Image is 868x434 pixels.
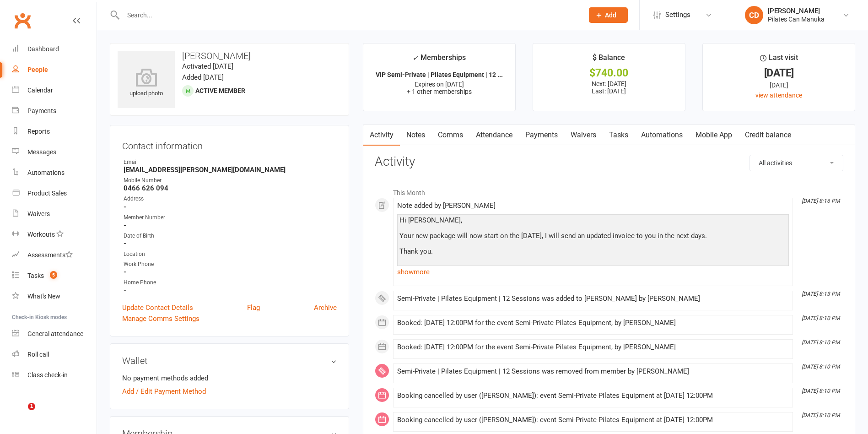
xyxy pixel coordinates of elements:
[12,286,97,307] a: What's New
[122,313,199,324] a: Manage Comms Settings
[182,73,224,81] time: Added [DATE]
[27,107,56,114] div: Payments
[12,163,97,183] a: Automations
[605,11,616,19] span: Add
[120,9,577,22] input: Search...
[12,121,97,142] a: Reports
[689,125,739,146] a: Mobile App
[124,221,337,229] strong: -
[711,68,846,78] div: [DATE]
[12,266,97,286] a: Tasks 5
[124,203,337,211] strong: -
[802,412,840,418] i: [DATE] 8:10 PM
[124,158,337,167] div: Email
[27,293,60,300] div: What's New
[397,295,789,303] div: Semi-Private | Pilates Equipment | 12 Sessions was added to [PERSON_NAME] by [PERSON_NAME]
[397,392,789,400] div: Booking cancelled by user ([PERSON_NAME]): event Semi-Private Pilates Equipment at [DATE] 12:00PM
[397,202,789,210] div: Note added by [PERSON_NAME]
[12,60,97,80] a: People
[375,183,843,198] li: This Month
[27,190,67,197] div: Product Sales
[124,213,337,222] div: Member Number
[755,92,802,99] a: view attendance
[407,88,472,95] span: + 1 other memberships
[27,330,83,337] div: General attendance
[412,52,466,69] div: Memberships
[564,125,603,146] a: Waivers
[122,386,206,397] a: Add / Edit Payment Method
[27,371,68,379] div: Class check-in
[28,403,35,410] span: 1
[603,125,635,146] a: Tasks
[124,232,337,240] div: Date of Birth
[124,250,337,259] div: Location
[802,388,840,394] i: [DATE] 8:10 PM
[124,268,337,276] strong: -
[50,271,57,279] span: 5
[739,125,798,146] a: Credit balance
[27,231,55,238] div: Workouts
[124,166,337,174] strong: [EMAIL_ADDRESS][PERSON_NAME][DOMAIN_NAME]
[397,343,789,351] div: Booked: [DATE] 12:00PM for the event Semi-Private Pilates Equipment, by [PERSON_NAME]
[665,5,690,25] span: Settings
[9,403,31,425] iframe: Intercom live chat
[118,51,341,61] h3: [PERSON_NAME]
[27,66,48,73] div: People
[118,68,175,98] div: upload photo
[27,169,65,176] div: Automations
[541,68,677,78] div: $740.00
[124,176,337,185] div: Mobile Number
[12,80,97,101] a: Calendar
[431,125,469,146] a: Comms
[415,81,464,88] span: Expires on [DATE]
[635,125,689,146] a: Automations
[745,6,763,24] div: CD
[122,356,337,366] h3: Wallet
[12,365,97,385] a: Class kiosk mode
[12,183,97,204] a: Product Sales
[711,80,846,90] div: [DATE]
[27,210,50,217] div: Waivers
[400,125,431,146] a: Notes
[593,52,625,68] div: $ Balance
[124,260,337,269] div: Work Phone
[12,142,97,163] a: Messages
[802,339,840,346] i: [DATE] 8:10 PM
[589,7,628,23] button: Add
[802,291,840,297] i: [DATE] 8:13 PM
[397,368,789,375] div: Semi-Private | Pilates Equipment | 12 Sessions was removed from member by [PERSON_NAME]
[122,302,193,313] a: Update Contact Details
[768,7,825,15] div: [PERSON_NAME]
[314,302,337,313] a: Archive
[363,125,400,146] a: Activity
[768,15,825,23] div: Pilates Can Manuka
[802,315,840,321] i: [DATE] 8:10 PM
[397,319,789,327] div: Booked: [DATE] 12:00PM for the event Semi-Private Pilates Equipment, by [PERSON_NAME]
[802,363,840,370] i: [DATE] 8:10 PM
[469,125,519,146] a: Attendance
[124,278,337,287] div: Home Phone
[27,272,44,279] div: Tasks
[802,198,840,204] i: [DATE] 8:16 PM
[124,239,337,248] strong: -
[27,351,49,358] div: Roll call
[412,54,418,62] i: ✓
[124,184,337,192] strong: 0466 626 094
[124,287,337,295] strong: -
[12,245,97,266] a: Assessments
[247,302,260,313] a: Flag
[124,195,337,203] div: Address
[760,52,798,68] div: Last visit
[541,80,677,95] p: Next: [DATE] Last: [DATE]
[182,62,233,71] time: Activated [DATE]
[27,251,73,259] div: Assessments
[397,416,789,424] div: Booking cancelled by user ([PERSON_NAME]): event Semi-Private Pilates Equipment at [DATE] 12:00PM
[27,148,56,156] div: Messages
[195,87,245,94] span: Active member
[27,128,50,135] div: Reports
[376,71,503,78] strong: VIP Semi-Private | Pilates Equipment | 12 ...
[12,39,97,60] a: Dashboard
[11,9,34,32] a: Clubworx
[12,224,97,245] a: Workouts
[519,125,564,146] a: Payments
